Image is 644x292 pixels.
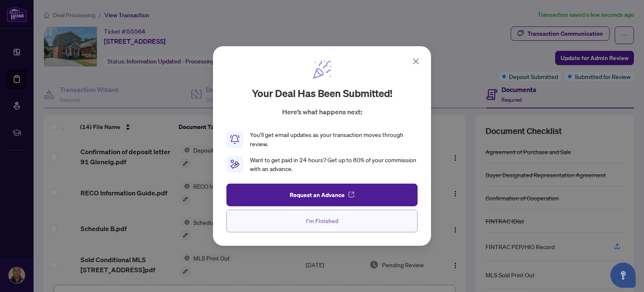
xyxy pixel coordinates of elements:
[290,188,345,202] span: Request an Advance
[250,130,418,149] div: You’ll get email updates as your transaction moves through review.
[226,184,418,206] button: Request an Advance
[282,107,362,117] p: Here’s what happens next:
[226,210,418,232] button: I'm Finished
[250,155,418,174] div: Want to get paid in 24 hours? Get up to 80% of your commission with an advance.
[610,263,636,288] button: Open asap
[306,214,338,228] span: I'm Finished
[252,87,392,100] h2: Your deal has been submitted!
